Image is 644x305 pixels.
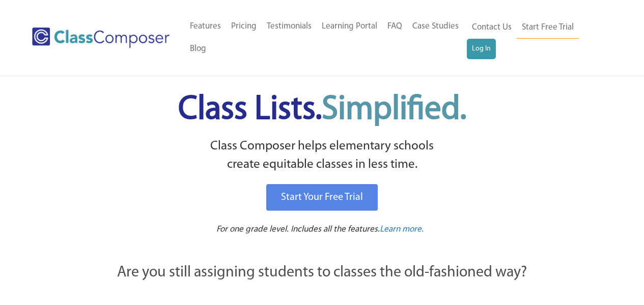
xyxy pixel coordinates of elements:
img: Class Composer [32,28,170,48]
nav: Header Menu [185,15,467,60]
span: Class Lists. [178,93,466,126]
a: Start Free Trial [517,16,579,39]
nav: Header Menu [467,16,604,59]
span: Start Your Free Trial [281,192,363,202]
span: Simplified. [322,93,466,126]
p: Class Composer helps elementary schools create equitable classes in less time. [61,137,583,174]
a: Start Your Free Trial [266,184,378,211]
span: For one grade level. Includes all the features. [216,225,380,234]
a: Contact Us [467,16,517,39]
a: Features [185,15,226,38]
span: Learn more. [380,225,424,234]
a: Learn more. [380,223,424,236]
a: Pricing [226,15,262,38]
a: Blog [185,38,211,60]
p: Are you still assigning students to classes the old-fashioned way? [63,262,582,284]
a: FAQ [382,15,407,38]
a: Learning Portal [317,15,382,38]
a: Log In [467,39,496,59]
a: Case Studies [407,15,464,38]
a: Testimonials [262,15,317,38]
